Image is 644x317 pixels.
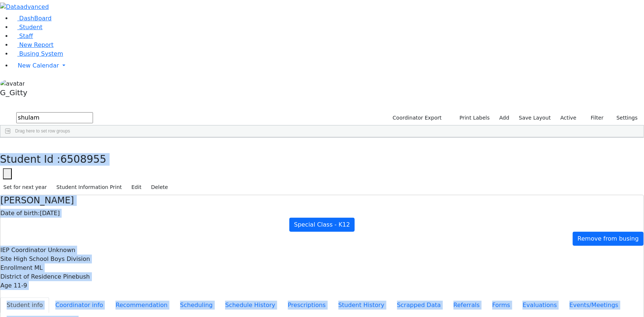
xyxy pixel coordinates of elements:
[148,182,171,193] button: Delete
[282,297,332,313] button: Prescriptions
[451,112,493,124] button: Print Labels
[557,112,580,124] label: Active
[0,297,49,313] button: Student info
[12,15,52,22] a: DashBoard
[109,297,174,313] button: Recommendation
[563,297,624,313] button: Events/Meetings
[19,15,52,22] span: DashBoard
[496,112,513,124] a: Add
[391,297,447,313] button: Scrapped Data
[16,112,93,123] input: Search
[581,112,607,124] button: Filter
[332,297,391,313] button: Student History
[516,112,554,124] button: Save Layout
[573,232,644,246] a: Remove from busing
[19,50,63,57] span: Busing System
[219,297,282,313] button: Schedule History
[0,195,644,206] h4: [PERSON_NAME]
[12,58,644,73] a: New Calendar
[0,281,12,290] label: Age
[19,24,42,31] span: Student
[486,297,517,313] button: Forms
[447,297,486,313] button: Referrals
[53,182,125,193] button: Student Information Print
[0,246,46,255] label: IEP Coordinator
[19,32,33,39] span: Staff
[61,153,107,165] span: 6508955
[516,297,563,313] button: Evaluations
[49,297,109,313] button: Coordinator info
[14,255,90,262] span: High School Boys Division
[12,41,54,48] a: New Report
[12,24,42,31] a: Student
[289,218,355,232] a: Special Class - K12
[34,264,43,271] span: ML
[14,282,27,289] span: 11-9
[578,235,639,242] span: Remove from busing
[48,247,75,254] span: Unknown
[63,273,90,280] span: Pinebush
[12,32,33,39] a: Staff
[128,182,145,193] button: Edit
[12,50,63,57] a: Busing System
[0,209,40,218] label: Date of birth:
[0,255,12,263] label: Site
[388,112,445,124] button: Coordinator Export
[174,297,219,313] button: Scheduling
[0,272,61,281] label: District of Residence
[15,128,70,134] span: Drag here to set row groups
[19,41,54,48] span: New Report
[607,112,641,124] button: Settings
[0,263,32,272] label: Enrollment
[18,62,59,69] span: New Calendar
[0,209,644,218] div: [DATE]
